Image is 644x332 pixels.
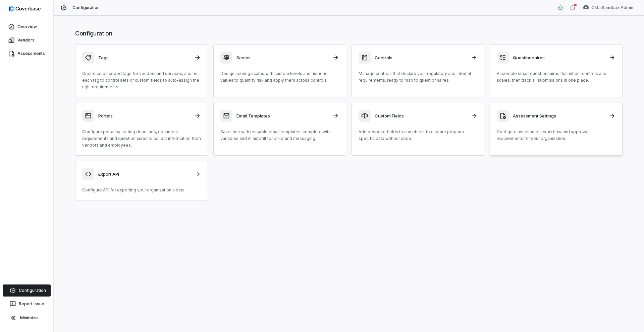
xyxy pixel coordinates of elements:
a: Email TemplatesSave time with reusable email templates, complete with variables and AI autofill f... [213,103,346,156]
a: Vendors [1,34,52,46]
h3: Export API [98,171,190,177]
h1: Configuration [75,29,623,38]
h3: Tags [98,55,190,61]
a: Export APIConfigure API for exporting your organization's data. [75,161,208,200]
p: Assemble smart questionnaires that inherit controls and scales, then track all submissions in one... [497,70,615,84]
a: ControlsManage controls that declare your regulatory and internal requirements, ready to map to q... [352,45,484,97]
p: Manage controls that declare your regulatory and internal requirements, ready to map to questionn... [359,70,477,84]
h3: Questionnaires [513,55,605,61]
p: Design scoring scales with custom levels and numeric values to quantify risk and apply them acros... [220,70,339,84]
button: Minimize [3,311,51,325]
button: Okta Sandbox Admin avatarOkta Sandbox Admin [579,3,637,13]
h3: Email Templates [236,113,328,119]
p: Create color-coded tags for vendors and services, and tie each tag to control sets or custom fiel... [82,70,201,90]
p: Add bespoke fields to any object to capture program-specific data without code. [359,129,477,142]
img: Okta Sandbox Admin avatar [583,5,589,10]
p: Configure portal by setting deadlines, document requirements and questionnaires to collect inform... [82,129,201,149]
h3: Custom Fields [375,113,467,119]
h3: Scales [236,55,328,61]
a: Overview [1,21,52,33]
a: Configuration [3,284,51,297]
a: Assessment SettingsConfigure assessment workflow and approval requirements for your organization. [490,103,623,156]
a: QuestionnairesAssemble smart questionnaires that inherit controls and scales, then track all subm... [490,45,623,97]
p: Save time with reusable email templates, complete with variables and AI autofill for on-brand mes... [220,129,339,142]
span: Okta Sandbox Admin [591,5,633,10]
a: Custom FieldsAdd bespoke fields to any object to capture program-specific data without code. [352,103,484,156]
h3: Controls [375,55,467,61]
button: Report Issue [3,298,51,310]
span: Configuration [72,5,100,10]
a: TagsCreate color-coded tags for vendors and services, and tie each tag to control sets or custom ... [75,45,208,97]
p: Configure assessment workflow and approval requirements for your organization. [497,129,615,142]
a: ScalesDesign scoring scales with custom levels and numeric values to quantify risk and apply them... [213,45,346,97]
img: logo-D7KZi-bG.svg [9,5,41,12]
a: Assessments [1,48,52,60]
h3: Assessment Settings [513,113,605,119]
p: Configure API for exporting your organization's data. [82,187,201,193]
h3: Portals [98,113,190,119]
a: PortalsConfigure portal by setting deadlines, document requirements and questionnaires to collect... [75,103,208,156]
